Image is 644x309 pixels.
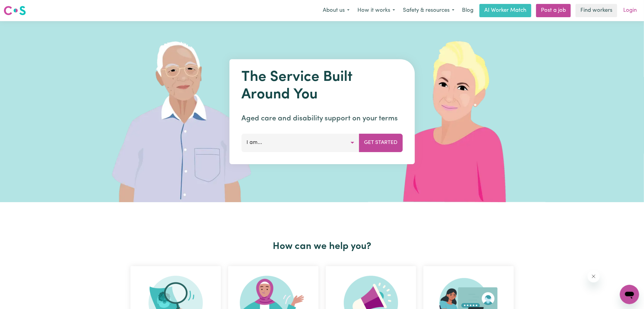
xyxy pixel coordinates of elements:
img: Careseekers logo [4,5,26,16]
a: Careseekers logo [4,4,26,18]
iframe: Button to launch messaging window [620,285,639,304]
h1: The Service Built Around You [241,69,403,104]
a: Post a job [536,4,571,17]
h2: How can we help you? [127,241,517,252]
p: Aged care and disability support on your terms [241,113,403,124]
button: Safety & resources [399,4,458,17]
a: AI Worker Match [479,4,531,17]
iframe: Close message [588,270,600,282]
a: Blog [458,4,477,17]
button: I am... [241,134,359,152]
button: How it works [353,4,399,17]
button: Get Started [359,134,403,152]
a: Login [620,4,640,17]
a: Find workers [576,4,617,17]
button: About us [319,4,353,17]
span: Need any help? [4,4,36,9]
